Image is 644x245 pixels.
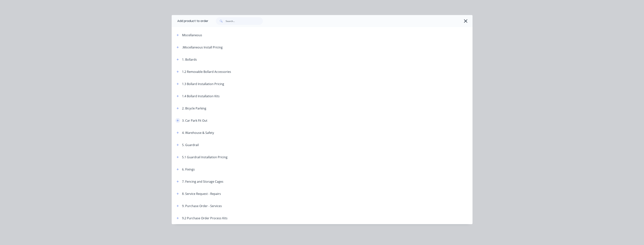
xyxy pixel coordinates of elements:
[182,216,228,220] div: 9.2 Purchase Order Process Kits
[182,94,220,98] div: 1.4 Bollard Installation Kits
[182,167,195,172] div: 6. Fixings
[182,130,214,135] div: 4. Warehouse & Safety
[182,191,221,196] div: 8. Service Request - Repairs
[182,45,223,50] div: .Miscellaneous Install Pricing
[182,155,228,159] div: 5.1 Guardrail Installation Pricing
[182,179,223,184] div: 7. Fencing and Storage Cages
[182,69,231,74] div: 1.2 Removable Bollard Accessories
[182,82,224,86] div: 1.3 Bollard Installation Pricing
[172,15,208,27] div: Add product to order
[182,204,222,208] div: 9. Purchase Order - Services
[182,143,199,147] div: 5. Guardrail
[182,33,202,37] div: Miscellaneous
[182,106,206,111] div: 2. Bicycle Parking
[182,118,207,123] div: 3. Car Park Fit Out
[182,57,197,62] div: 1. Bollards
[226,17,263,25] input: Search...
